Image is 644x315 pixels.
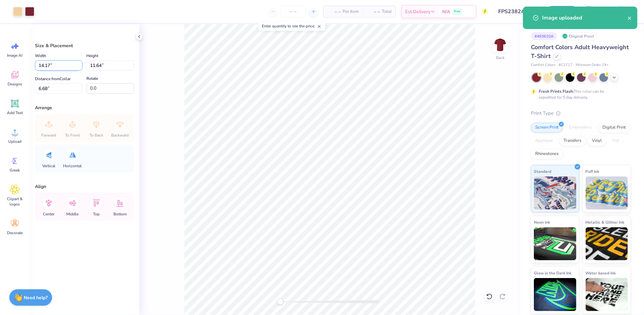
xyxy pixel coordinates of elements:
[7,110,23,115] span: Add Text
[86,52,98,60] label: Height
[559,136,586,146] div: Transfers
[67,211,79,217] span: Middle
[598,123,630,133] div: Digital Print
[277,299,284,305] div: Accessibility label
[382,8,392,15] span: Total
[327,8,341,15] span: – –
[531,62,555,68] span: Comfort Colors
[24,295,48,301] strong: Need help?
[588,136,606,146] div: Vinyl
[405,8,430,15] span: Est. Delivery
[7,53,23,58] span: Image AI
[534,269,571,276] span: Glow in the Dark Ink
[43,211,55,217] span: Center
[531,149,563,159] div: Rhinestones
[367,8,380,15] span: – –
[586,219,625,226] span: Metallic & Glitter Ink
[586,269,616,276] span: Water based Ink
[496,55,505,61] div: Back
[343,8,359,15] span: Per Item
[586,168,599,175] span: Puff Ink
[7,230,23,236] span: Decorate
[534,219,550,226] span: Neon Ink
[35,183,134,190] div: Align
[531,43,629,60] span: Comfort Colors Adult Heavyweight T-Shirt
[8,139,21,144] span: Upload
[586,227,628,260] img: Metallic & Glitter Ink
[603,5,631,18] a: MT
[542,14,628,22] div: Image uploaded
[86,75,98,82] label: Rotate
[608,136,624,146] div: Foil
[559,62,572,68] span: # C1717
[531,136,557,146] div: Applique
[531,110,631,117] div: Print Type
[280,6,306,17] input: – –
[42,163,55,169] span: Vertical
[586,278,628,311] img: Water based Ink
[494,38,507,51] img: Back
[576,62,609,68] span: Minimum Order: 24 +
[8,81,22,87] span: Designs
[10,168,20,173] span: Greek
[113,211,127,217] span: Bottom
[93,211,100,217] span: Top
[628,14,632,22] button: close
[35,104,134,111] div: Arrange
[586,176,628,209] img: Puff Ink
[35,42,134,49] div: Size & Placement
[539,89,574,94] strong: Fresh Prints Flash:
[63,163,82,169] span: Horizontal
[534,227,576,260] img: Neon Ink
[534,278,576,311] img: Glow in the Dark Ink
[258,21,325,31] div: Enter quantity to see the price.
[454,9,460,14] span: Free
[493,5,542,18] input: Untitled Design
[561,32,598,40] div: Original Proof
[534,176,576,209] img: Standard
[531,123,563,133] div: Screen Print
[35,75,71,83] label: Distance from Collar
[531,32,557,40] div: # 493610A
[534,168,551,175] span: Standard
[565,123,596,133] div: Embroidery
[442,8,450,15] span: N/A
[539,88,620,100] div: This color can be expedited for 5 day delivery.
[35,52,46,60] label: Width
[615,5,628,18] img: Michelle Tapire
[4,196,26,207] span: Clipart & logos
